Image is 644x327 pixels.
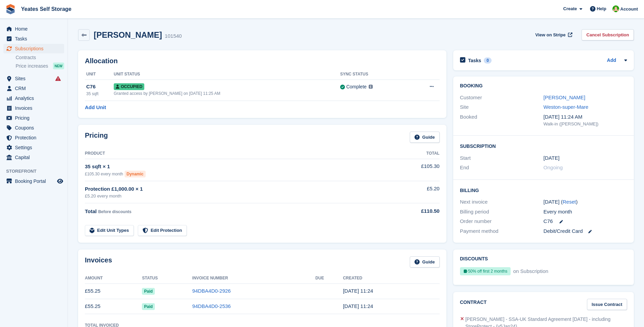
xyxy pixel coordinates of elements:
h2: Allocation [85,57,440,65]
span: on Subscription [512,268,548,274]
div: £110.50 [385,207,440,215]
div: Next invoice [460,198,544,206]
img: Angela Field [612,5,619,12]
span: CRM [15,84,56,93]
th: Unit Status [114,69,340,80]
h2: Invoices [85,256,112,268]
th: Status [142,273,192,284]
div: 35 sqft [86,91,114,97]
div: Order number [460,218,544,225]
span: Paid [142,288,154,295]
th: Invoice Number [192,273,315,284]
h2: [PERSON_NAME] [94,30,162,39]
h2: Discounts [460,256,627,262]
a: Guide [410,132,440,143]
div: Start [460,154,544,162]
td: £105.30 [385,159,440,181]
a: View on Stripe [533,29,574,40]
a: menu [3,74,64,83]
div: NEW [53,63,64,69]
a: Edit Unit Types [85,225,134,236]
div: Every month [544,208,627,216]
div: Billing period [460,208,544,216]
div: 0 [484,57,492,64]
span: Coupons [15,123,56,133]
div: Customer [460,94,544,102]
span: Account [620,6,638,13]
a: menu [3,113,64,123]
span: Pricing [15,113,56,123]
div: £5.20 every month [85,193,385,200]
span: Analytics [15,93,56,103]
div: [DATE] ( ) [544,198,627,206]
th: Unit [85,69,114,80]
div: Walk-in ([PERSON_NAME]) [544,121,627,127]
span: Before discounts [98,209,131,214]
div: Protection £1,000.00 × 1 [85,185,385,193]
a: menu [3,123,64,133]
a: Preview store [56,177,64,185]
span: Storefront [6,168,68,175]
div: Booked [460,113,544,127]
h2: Pricing [85,132,108,143]
span: Protection [15,133,56,142]
span: Ongoing [544,165,563,170]
div: C76 [86,83,114,91]
a: Yeates Self Storage [18,3,74,15]
th: Product [85,148,385,159]
div: 101540 [165,32,182,40]
time: 2025-08-14 10:24:51 UTC [343,303,373,309]
a: menu [3,84,64,93]
span: C76 [544,218,553,225]
td: £5.20 [385,181,440,203]
a: menu [3,24,64,34]
a: Price increases NEW [16,62,64,70]
span: Help [597,5,606,12]
i: Smart entry sync failures have occurred [55,76,61,81]
div: [DATE] 11:24 AM [544,113,627,121]
span: Home [15,24,56,34]
a: Add Unit [85,104,106,111]
a: menu [3,176,64,186]
span: Subscriptions [15,44,56,53]
a: menu [3,143,64,152]
span: Total [85,208,97,214]
th: Amount [85,273,142,284]
th: Sync Status [340,69,409,80]
h2: Contract [460,299,487,310]
h2: Billing [460,187,627,193]
div: Complete [346,83,367,90]
a: [PERSON_NAME] [544,94,585,100]
h2: Tasks [468,57,481,64]
div: 35 sqft × 1 [85,163,385,171]
a: menu [3,103,64,113]
span: Create [563,5,577,12]
span: Price increases [16,63,48,69]
a: menu [3,34,64,44]
a: Reset [563,199,576,205]
time: 2025-09-14 10:24:58 UTC [343,288,373,294]
span: View on Stripe [535,32,566,38]
h2: Booking [460,83,627,89]
div: £105.30 every month [85,171,385,177]
a: 94DBA4D0-2536 [192,303,231,309]
div: End [460,164,544,172]
a: menu [3,153,64,162]
div: Granted access by [PERSON_NAME] on [DATE] 11:25 AM [114,90,340,97]
th: Total [385,148,440,159]
a: Issue Contract [587,299,627,310]
div: 50% off first 2 months [460,267,511,275]
td: £55.25 [85,299,142,314]
a: Add [607,57,616,65]
span: Capital [15,153,56,162]
div: Site [460,103,544,111]
div: Payment method [460,227,544,235]
span: Booking Portal [15,176,56,186]
a: Contracts [16,54,64,61]
td: £55.25 [85,283,142,299]
a: menu [3,93,64,103]
a: menu [3,133,64,142]
a: menu [3,44,64,53]
a: Weston-super-Mare [544,104,588,110]
a: Cancel Subscription [582,29,634,40]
